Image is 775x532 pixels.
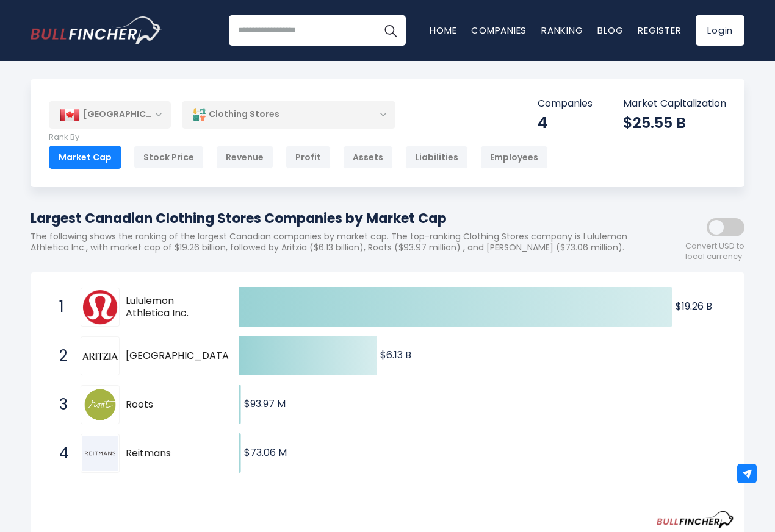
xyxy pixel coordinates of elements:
[597,24,623,37] a: Blog
[623,113,726,132] div: $25.55 B
[126,399,218,411] span: Roots
[471,24,527,37] a: Companies
[53,297,65,317] span: 1
[82,289,118,325] img: Lululemon Athletica Inc.
[380,348,411,362] text: $6.13 B
[216,146,273,169] div: Revenue
[538,98,593,110] p: Companies
[82,436,118,471] img: Reitmans
[126,447,218,460] span: Reitmans
[82,353,118,360] img: Aritzia
[53,443,65,464] span: 4
[244,445,287,459] text: $73.06 M
[696,15,744,46] a: Login
[375,15,406,46] button: Search
[82,387,118,422] img: Roots
[31,208,635,229] h1: Largest Canadian Clothing Stores Companies by Market Cap
[480,146,548,169] div: Employees
[538,113,593,132] div: 4
[623,98,726,110] p: Market Capitalization
[405,146,468,169] div: Liabilities
[31,231,635,253] p: The following shows the ranking of the largest Canadian companies by market cap. The top-ranking ...
[53,346,65,366] span: 2
[49,132,548,143] p: Rank By
[49,101,171,128] div: [GEOGRAPHIC_DATA]
[286,146,331,169] div: Profit
[541,24,583,37] a: Ranking
[126,295,218,321] span: Lululemon Athletica Inc.
[126,350,233,363] span: [GEOGRAPHIC_DATA]
[676,299,712,313] text: $19.26 B
[53,394,65,415] span: 3
[685,241,744,262] span: Convert USD to local currency
[49,146,121,169] div: Market Cap
[343,146,393,169] div: Assets
[31,16,162,44] a: Go to homepage
[31,16,162,44] img: Bullfincher logo
[430,24,456,37] a: Home
[134,146,204,169] div: Stock Price
[244,397,286,411] text: $93.97 M
[638,24,681,37] a: Register
[182,101,395,129] div: Clothing Stores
